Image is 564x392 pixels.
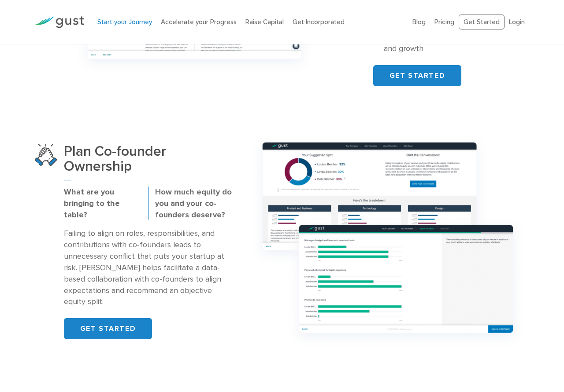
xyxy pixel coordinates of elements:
[64,187,142,221] p: What are you bringing to the table?
[161,18,237,26] a: Accelerate your Progress
[35,16,84,28] img: Gust Logo
[373,65,461,86] a: GET STARTED
[155,187,233,221] p: How much equity do you and your co-founders deserve?
[35,144,57,166] img: Plan Co Founder Ownership
[64,318,152,339] a: GET STARTED
[64,144,233,181] h3: Plan Co-founder Ownership
[412,18,426,26] a: Blog
[246,130,529,353] img: Group 1165
[293,18,345,26] a: Get Incorporated
[509,18,525,26] a: Login
[64,228,233,308] p: Failing to align on roles, responsibilities, and contributions with co-founders leads to unnecess...
[245,18,284,26] a: Raise Capital
[434,18,454,26] a: Pricing
[459,15,505,30] a: Get Started
[97,18,152,26] a: Start your Journey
